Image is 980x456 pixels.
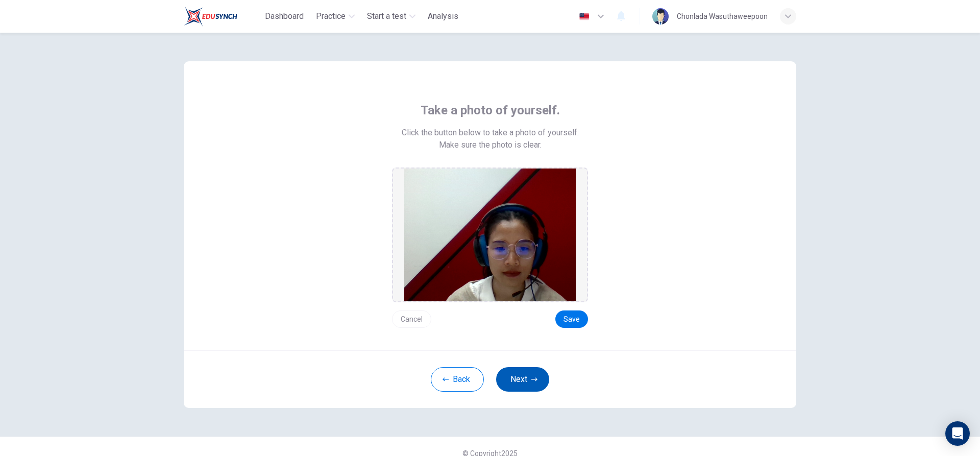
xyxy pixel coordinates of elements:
button: Back [431,367,484,392]
img: Profile picture [652,8,669,25]
div: Open Intercom Messenger [945,421,970,446]
button: Save [555,310,588,328]
span: Dashboard [265,10,304,22]
a: Train Test logo [184,6,261,27]
button: Practice [312,7,359,26]
button: Next [496,367,549,392]
button: Cancel [392,310,431,328]
img: en [578,13,591,20]
span: Make sure the photo is clear. [439,139,542,151]
div: Chonlada Wasuthaweepoon [677,10,768,22]
img: preview screemshot [404,169,576,301]
span: Start a test [367,10,406,22]
span: Analysis [428,10,458,22]
button: Dashboard [261,7,308,26]
span: Practice [316,10,346,22]
button: Analysis [424,7,462,26]
span: Take a photo of yourself. [421,102,560,118]
button: Start a test [363,7,420,26]
span: Click the button below to take a photo of yourself. [402,127,579,139]
img: Train Test logo [184,6,237,27]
